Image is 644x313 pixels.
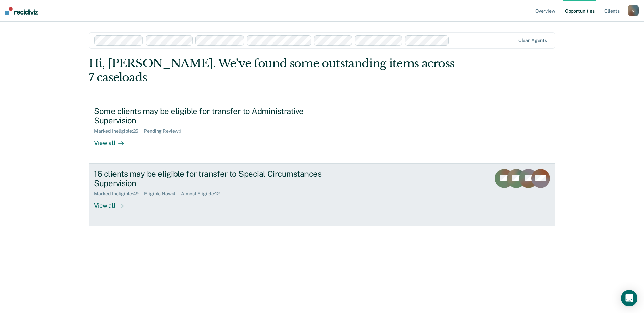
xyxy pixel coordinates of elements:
[89,57,462,84] div: Hi, [PERSON_NAME]. We’ve found some outstanding items across 7 caseloads
[621,290,637,306] div: Open Intercom Messenger
[518,38,547,44] div: Clear agents
[94,128,144,134] div: Marked Ineligible : 26
[5,7,38,15] img: Recidiviz
[181,191,225,197] div: Almost Eligible : 12
[628,5,639,16] button: d
[94,134,132,147] div: View all
[94,169,330,189] div: 16 clients may be eligible for transfer to Special Circumstances Supervision
[94,197,132,210] div: View all
[144,191,181,197] div: Eligible Now : 4
[94,191,144,197] div: Marked Ineligible : 49
[89,164,555,226] a: 16 clients may be eligible for transfer to Special Circumstances SupervisionMarked Ineligible:49E...
[144,128,187,134] div: Pending Review : 1
[89,101,555,164] a: Some clients may be eligible for transfer to Administrative SupervisionMarked Ineligible:26Pendin...
[94,106,330,126] div: Some clients may be eligible for transfer to Administrative Supervision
